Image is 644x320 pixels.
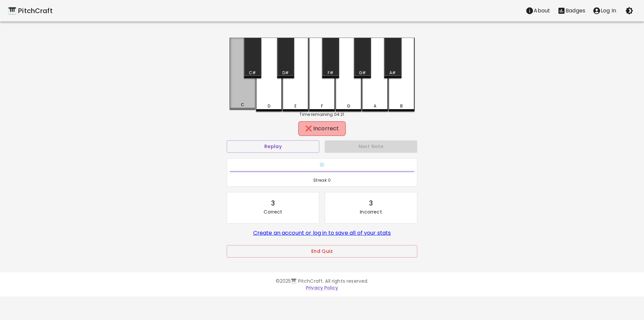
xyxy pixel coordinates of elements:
[129,278,515,284] p: © 2025 🎹 PitchCraft. All rights reserved.
[321,103,323,109] div: F
[8,5,53,16] a: 🎹 PitchCraft
[264,209,282,215] p: Correct
[268,103,270,109] div: D
[241,102,244,108] div: C
[522,4,554,17] button: About
[282,70,289,76] div: D#
[566,7,585,15] p: Badges
[360,209,382,215] p: Incorrect
[400,103,403,109] div: B
[229,111,415,118] div: Time remaining: 04:21
[271,198,275,209] div: 3
[328,70,333,76] div: F#
[227,140,319,153] button: Replay
[306,284,338,291] a: Privacy Policy
[230,161,414,169] h6: ❄️
[347,103,350,109] div: G
[294,103,297,109] div: E
[249,70,256,76] div: C#
[369,198,373,209] div: 3
[389,70,396,76] div: A#
[227,245,417,258] button: End Quiz
[601,7,616,15] p: Log In
[230,177,414,184] span: Streak: 0
[554,4,589,17] button: Stats
[253,229,391,237] a: Create an account or log in to save all of your stats
[359,70,366,76] div: G#
[589,4,620,17] button: account of current user
[302,125,342,133] div: ❌ Incorrect
[534,7,550,15] p: About
[374,103,376,109] div: A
